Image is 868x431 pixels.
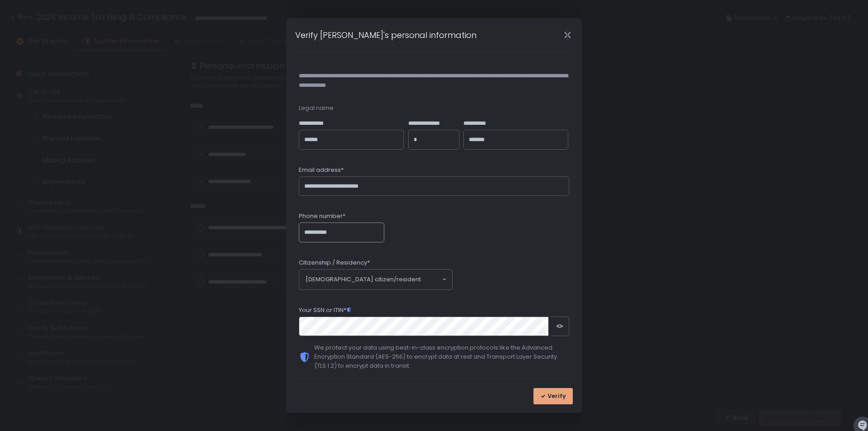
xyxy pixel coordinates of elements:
[299,306,352,314] span: Your SSN or ITIN*
[533,388,573,404] button: Verify
[299,270,452,289] div: Search for option
[295,29,476,41] h1: Verify [PERSON_NAME]'s personal information
[299,212,345,220] span: Phone number*
[306,275,421,284] span: [DEMOGRAPHIC_DATA] citizen/resident
[547,392,566,400] span: Verify
[299,166,344,174] span: Email address*
[314,343,569,370] div: We protect your data using best-in-class encryption protocols like the Advanced Encryption Standa...
[421,275,441,284] input: Search for option
[299,259,370,267] span: Citizenship / Residency*
[553,30,582,40] div: Close
[299,104,569,112] div: Legal name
